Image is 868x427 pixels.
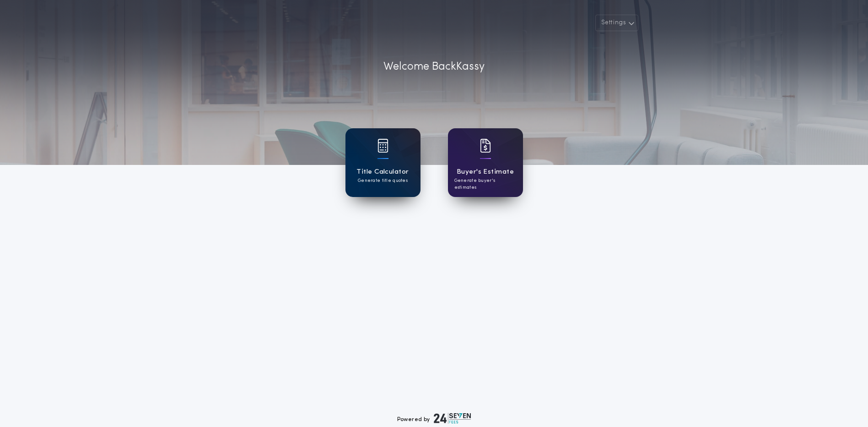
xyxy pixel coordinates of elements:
[595,15,638,31] button: Settings
[434,413,471,424] img: logo
[454,177,517,191] p: Generate buyer's estimates
[356,167,409,177] h1: Title Calculator
[480,139,491,153] img: card icon
[345,128,421,197] a: card iconTitle CalculatorGenerate title quotes
[448,128,523,197] a: card iconBuyer's EstimateGenerate buyer's estimates
[397,413,471,424] div: Powered by
[358,177,408,184] p: Generate title quotes
[457,167,514,177] h1: Buyer's Estimate
[383,59,485,75] p: Welcome Back Kassy
[377,139,388,153] img: card icon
